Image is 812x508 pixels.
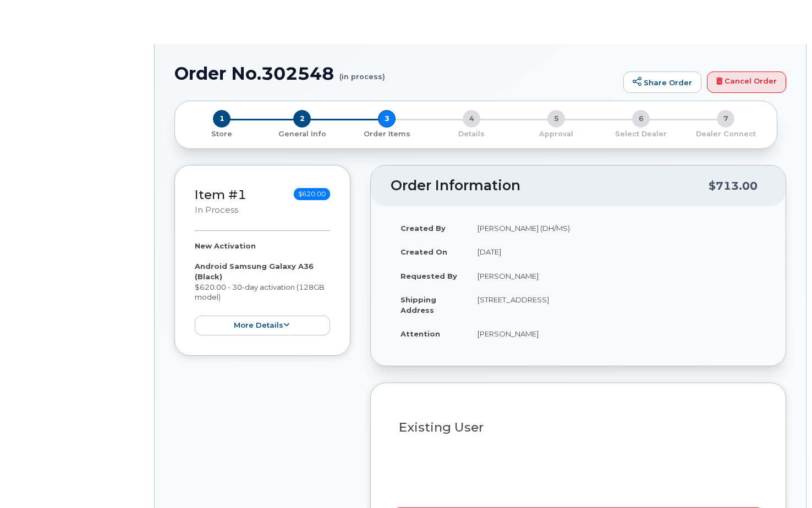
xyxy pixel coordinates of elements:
[264,129,340,139] p: General Info
[468,322,766,346] td: [PERSON_NAME]
[707,71,786,93] a: Cancel Order
[184,128,260,139] a: 1 Store
[213,110,231,128] span: 1
[468,264,766,288] td: [PERSON_NAME]
[195,316,330,336] button: more details
[195,187,246,202] a: Item #1
[260,128,344,139] a: 2 General Info
[195,241,330,335] div: $620.00 - 30-day activation (128GB model)
[400,224,446,233] strong: Created By
[399,421,758,434] h3: Existing User
[468,288,766,322] td: [STREET_ADDRESS]
[709,175,758,196] div: $713.00
[195,205,238,215] small: in process
[400,247,447,256] strong: Created On
[195,262,314,281] strong: Android Samsung Galaxy A36 (Black)
[468,240,766,264] td: [DATE]
[294,188,330,200] span: $620.00
[174,64,618,83] h1: Order No.302548
[400,329,440,338] strong: Attention
[195,241,256,250] strong: New Activation
[188,129,255,139] p: Store
[293,110,311,128] span: 2
[623,71,701,93] a: Share Order
[468,216,766,240] td: [PERSON_NAME] (DH/MS)
[391,178,709,194] h2: Order Information
[400,272,457,280] strong: Requested By
[400,295,436,314] strong: Shipping Address
[339,64,385,81] small: (in process)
